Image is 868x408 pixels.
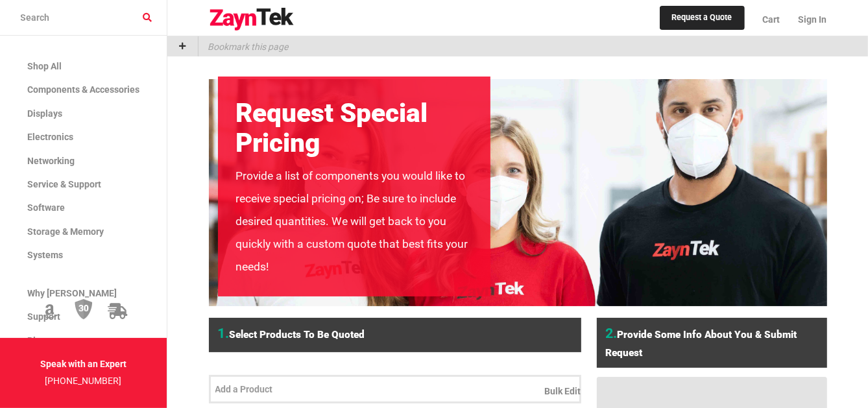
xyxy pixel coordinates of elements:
a: Bulk Edit [545,385,581,399]
a: Request a Quote [660,6,745,30]
span: Components & Accessories [27,84,139,95]
h6: Select Products to be Quoted [218,322,572,345]
img: logo [209,8,295,31]
span: Systems [27,250,63,260]
span: Shop All [27,61,62,71]
h2: Request Special Pricing [236,99,472,158]
span: 1. [218,325,230,341]
span: Service & Support [27,179,101,189]
span: 2. [606,325,618,341]
a: [PHONE_NUMBER] [45,376,122,386]
a: Sign In [790,3,827,36]
p: Provide a list of components you would like to receive special pricing on; Be sure to include des... [236,165,472,278]
strong: Speak with an Expert [40,359,127,369]
span: Cart [763,14,780,25]
span: Electronics [27,132,73,142]
img: 30 Day Return Policy [75,298,93,320]
span: Storage & Memory [27,226,104,237]
span: Networking [27,156,75,166]
span: Software [27,202,65,213]
p: Bookmark this page [199,36,288,56]
h6: Provide Some Info About you & Submit Request [606,322,818,361]
span: Why [PERSON_NAME] [27,288,117,298]
span: Displays [27,108,62,119]
a: Cart [754,3,790,36]
img: images%2Fcms-images%2FBlog_Hero-2-min.jpg.png [209,79,827,306]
